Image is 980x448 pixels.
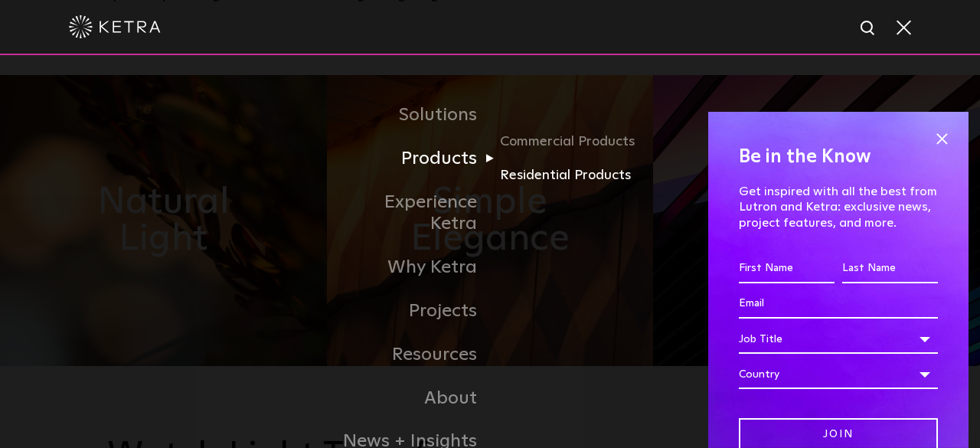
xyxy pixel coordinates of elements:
a: Experience Ketra [333,181,490,247]
a: Why Ketra [333,246,490,289]
a: Commercial Products [500,131,647,165]
input: First Name [739,254,835,283]
h4: Be in the Know [739,142,938,172]
a: Residential Products [500,165,647,187]
a: Products [333,137,490,181]
input: Last Name [842,254,938,283]
a: Projects [333,289,490,333]
a: Solutions [333,93,490,137]
img: search icon [859,19,878,38]
img: ketra-logo-2019-white [69,15,161,38]
p: Get inspired with all the best from Lutron and Ketra: exclusive news, project features, and more. [739,184,938,231]
div: Country [739,360,938,389]
input: Email [739,289,938,319]
div: Job Title [739,325,938,354]
a: Resources [333,333,490,377]
a: About [333,377,490,420]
